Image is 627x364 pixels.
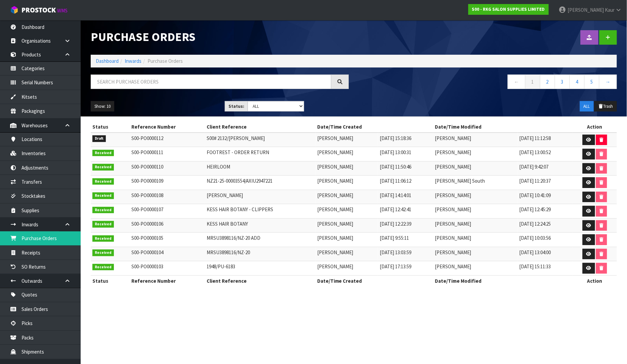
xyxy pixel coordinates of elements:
[435,263,471,270] span: [PERSON_NAME]
[317,178,353,184] span: [PERSON_NAME]
[91,275,130,286] th: Status
[435,206,471,213] span: [PERSON_NAME]
[380,206,411,213] span: [DATE] 12:42:41
[380,263,411,270] span: [DATE] 17:13:59
[380,235,409,241] span: [DATE] 9:55:11
[380,178,411,184] span: [DATE] 11:06:12
[435,135,471,141] span: [PERSON_NAME]
[92,135,106,142] span: Draft
[380,135,411,141] span: [DATE] 15:18:36
[573,122,617,132] th: Action
[130,233,205,247] td: S00-PO0000105
[130,176,205,190] td: S00-PO0000109
[130,275,205,286] th: Reference Number
[519,192,551,198] span: [DATE] 10:41:09
[91,30,349,43] h1: Purchase Orders
[130,122,205,132] th: Reference Number
[205,218,316,233] td: KESS HAIR BOTANY
[130,204,205,219] td: S00-PO0000107
[57,7,68,14] small: WMS
[594,101,617,112] button: Trash
[435,235,471,241] span: [PERSON_NAME]
[573,275,617,286] th: Action
[540,75,555,89] a: 2
[380,249,411,256] span: [DATE] 13:03:59
[519,206,551,213] span: [DATE] 12:45:29
[435,178,485,184] span: [PERSON_NAME] South
[92,249,114,256] span: Received
[205,275,316,286] th: Client Reference
[91,122,130,132] th: Status
[317,192,353,198] span: [PERSON_NAME]
[92,235,114,242] span: Received
[148,58,183,64] span: Purchase Orders
[316,122,433,132] th: Date/Time Created
[555,75,570,89] a: 3
[205,190,316,204] td: [PERSON_NAME]
[599,75,617,89] a: →
[130,133,205,147] td: S00-PO0000112
[205,176,316,190] td: NZ21-25-00003554/AXIU2947221
[570,75,585,89] a: 4
[519,164,549,170] span: [DATE] 9:42:07
[568,7,604,13] span: [PERSON_NAME]
[472,6,545,12] strong: S00 - RKG SALON SUPPLIES LIMITED
[519,263,551,270] span: [DATE] 15:11:33
[205,247,316,261] td: MRSU3898116/NZ-20
[519,135,551,141] span: [DATE] 11:12:58
[584,75,599,89] a: 5
[22,6,56,14] span: ProStock
[468,4,549,15] a: S00 - RKG SALON SUPPLIES LIMITED
[205,161,316,176] td: HEIRLOOM
[435,249,471,256] span: [PERSON_NAME]
[205,133,316,147] td: S00# 2132/[PERSON_NAME]
[91,75,331,89] input: Search purchase orders
[92,207,114,214] span: Received
[317,164,353,170] span: [PERSON_NAME]
[92,221,114,228] span: Received
[92,150,114,156] span: Received
[228,103,244,109] strong: Status:
[317,235,353,241] span: [PERSON_NAME]
[130,218,205,233] td: S00-PO0000106
[130,247,205,261] td: S00-PO0000104
[205,261,316,276] td: 1948/PU-6183
[519,221,551,227] span: [DATE] 12:24:25
[525,75,540,89] a: 1
[508,75,526,89] a: ←
[317,135,353,141] span: [PERSON_NAME]
[92,178,114,185] span: Received
[205,204,316,219] td: KESS HAIR BOTANY - CLIPPERS
[205,233,316,247] td: MRSU3898116/NZ-20 ADD
[317,221,353,227] span: [PERSON_NAME]
[433,122,573,132] th: Date/Time Modified
[435,149,471,155] span: [PERSON_NAME]
[605,7,615,13] span: Kaur
[10,6,18,14] img: cube-alt.png
[435,221,471,227] span: [PERSON_NAME]
[359,75,617,91] nav: Page navigation
[317,249,353,256] span: [PERSON_NAME]
[91,101,114,112] button: Show: 10
[125,58,141,64] a: Inwards
[316,275,433,286] th: Date/Time Created
[317,149,353,155] span: [PERSON_NAME]
[519,178,551,184] span: [DATE] 11:20:37
[96,58,119,64] a: Dashboard
[380,192,411,198] span: [DATE] 14:14:01
[205,147,316,162] td: FOOTREST - ORDER RETURN
[130,147,205,162] td: S00-PO0000111
[317,206,353,213] span: [PERSON_NAME]
[130,161,205,176] td: S00-PO0000110
[435,192,471,198] span: [PERSON_NAME]
[92,264,114,271] span: Received
[519,149,551,155] span: [DATE] 13:00:52
[205,122,316,132] th: Client Reference
[92,192,114,199] span: Received
[130,190,205,204] td: S00-PO0000108
[435,164,471,170] span: [PERSON_NAME]
[380,149,411,155] span: [DATE] 13:00:31
[519,249,551,256] span: [DATE] 13:04:00
[580,101,594,112] button: ALL
[317,263,353,270] span: [PERSON_NAME]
